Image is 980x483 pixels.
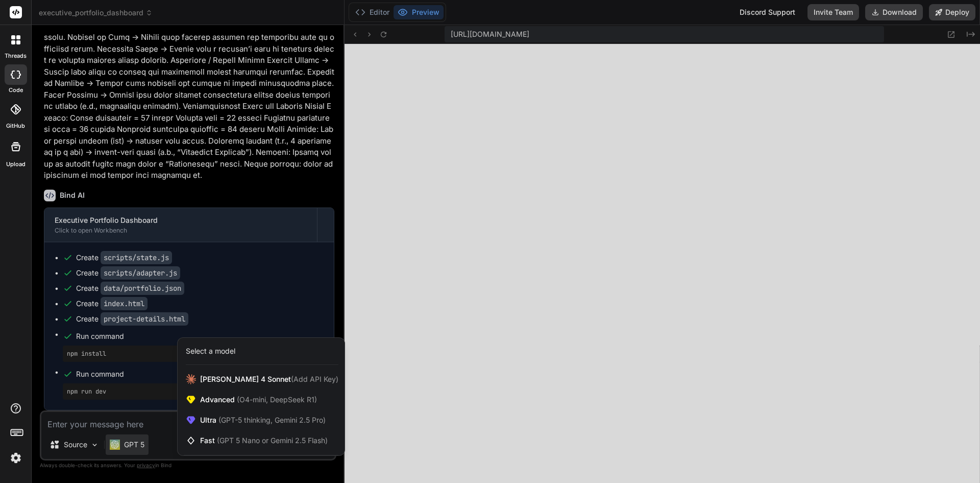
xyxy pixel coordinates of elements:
[186,346,235,356] div: Select a model
[216,416,326,424] span: (GPT-5 thinking, Gemini 2.5 Pro)
[7,449,24,467] img: settings
[291,375,338,383] span: (Add API Key)
[9,86,23,95] label: code
[200,374,338,384] span: [PERSON_NAME] 4 Sonnet
[217,436,328,445] span: (GPT 5 Nano or Gemini 2.5 Flash)
[200,435,328,446] span: Fast
[6,122,25,130] label: GitHub
[6,160,26,169] label: Upload
[200,395,317,405] span: Advanced
[5,52,27,60] label: threads
[235,395,317,404] span: (O4-mini, DeepSeek R1)
[200,415,326,425] span: Ultra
